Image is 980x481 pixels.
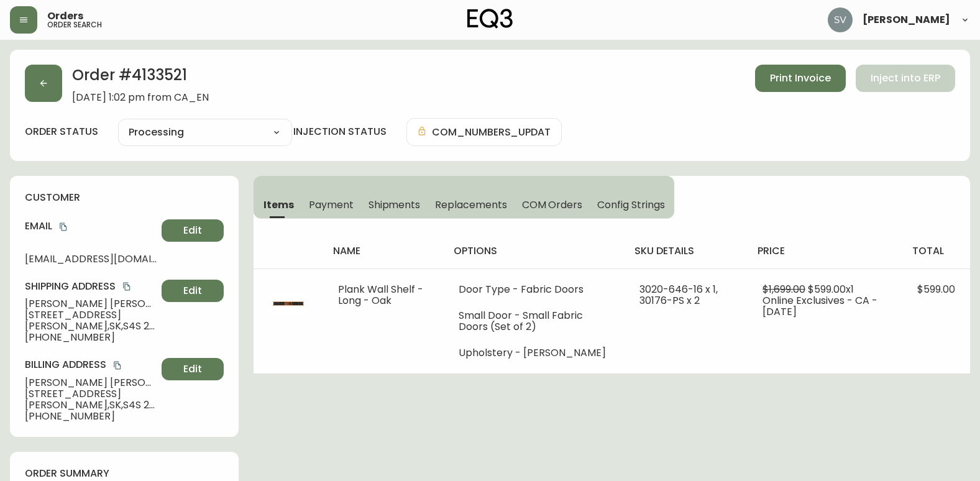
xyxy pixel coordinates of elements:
[25,332,157,343] span: [PHONE_NUMBER]
[459,284,610,295] li: Door Type - Fabric Doors
[435,198,506,211] span: Replacements
[369,198,421,211] span: Shipments
[25,219,157,233] h4: Email
[263,198,294,211] span: Items
[25,358,157,372] h4: Billing Address
[863,15,950,25] span: [PERSON_NAME]
[25,411,157,422] span: [PHONE_NUMBER]
[47,21,102,29] h5: order search
[338,282,423,308] span: Plank Wall Shelf - Long - Oak
[912,244,960,258] h4: total
[828,7,853,32] img: 0ef69294c49e88f033bcbeb13310b844
[162,358,224,380] button: Edit
[25,388,157,400] span: [STREET_ADDRESS]
[183,224,202,237] span: Edit
[25,254,157,265] span: [EMAIL_ADDRESS][DOMAIN_NAME]
[770,71,831,85] span: Print Invoice
[309,198,354,211] span: Payment
[758,244,892,258] h4: price
[121,280,133,293] button: copy
[333,244,434,258] h4: name
[183,284,202,298] span: Edit
[467,9,513,29] img: logo
[454,244,615,258] h4: options
[25,280,157,293] h4: Shipping Address
[808,282,854,296] span: $599.00 x 1
[162,219,224,242] button: Edit
[634,244,738,258] h4: sku details
[25,298,157,309] span: [PERSON_NAME] [PERSON_NAME]
[25,191,224,204] h4: customer
[25,321,157,332] span: [PERSON_NAME] , SK , S4S 2X5 , CA
[917,282,955,296] span: $599.00
[25,467,224,480] h4: order summary
[47,11,83,21] span: Orders
[639,282,718,308] span: 3020-646-16 x 1, 30176-PS x 2
[459,310,610,332] li: Small Door - Small Fabric Doors (Set of 2)
[762,293,877,319] span: Online Exclusives - CA - [DATE]
[293,125,387,139] h4: injection status
[25,309,157,321] span: [STREET_ADDRESS]
[72,65,209,92] h2: Order # 4133521
[25,400,157,411] span: [PERSON_NAME] , SK , S4S 2X5 , CA
[762,282,805,296] span: $1,699.00
[755,65,846,92] button: Print Invoice
[597,198,664,211] span: Config Strings
[162,280,224,302] button: Edit
[522,198,583,211] span: COM Orders
[183,362,202,376] span: Edit
[459,347,610,359] li: Upholstery - [PERSON_NAME]
[57,221,70,233] button: copy
[72,92,209,103] span: [DATE] 1:02 pm from CA_EN
[268,284,308,324] img: 3020-64X-400-1-cmbfe99ek1qbf0166phoe65fa.jpg
[111,359,124,372] button: copy
[25,125,98,139] label: order status
[25,377,157,388] span: [PERSON_NAME] [PERSON_NAME]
